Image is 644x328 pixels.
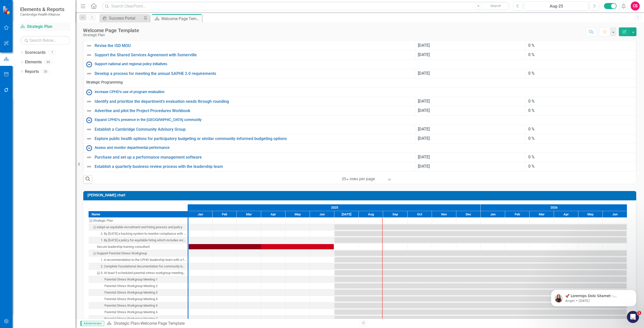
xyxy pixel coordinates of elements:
[44,60,52,64] div: 60
[335,224,627,230] div: Task: Start date: 2025-07-01 End date: 2026-06-30
[86,154,92,160] img: Not Defined
[25,50,46,56] a: Scorecards
[528,108,633,114] div: 0 %
[80,321,104,326] span: Administrator
[335,251,627,256] div: Task: Start date: 2025-07-01 End date: 2026-06-30
[25,69,39,75] a: Reports
[95,155,413,160] a: Purchase and set up a performance management software
[89,276,188,283] div: Parental Stress Workgroup Meeting 1
[505,211,530,218] div: Feb
[526,162,636,171] td: Double-Click to Edit
[84,97,415,106] td: Double-Click to Edit Right Click for Context Menu
[189,244,334,249] div: Task: Start date: 2025-01-01 End date: 2025-06-30
[418,71,430,76] span: [DATE]
[526,41,636,50] td: Double-Click to Edit
[89,283,188,289] div: Task: Start date: 2025-07-01 End date: 2026-06-30
[86,136,92,142] img: Not Defined
[528,71,633,76] div: 0 %
[107,321,356,326] div: »
[83,33,139,37] div: Strategic Plan
[84,162,415,171] td: Double-Click to Edit Right Click for Context Menu
[89,276,188,283] div: Task: Start date: 2025-07-01 End date: 2026-06-30
[86,164,92,170] img: Not Defined
[104,296,157,302] div: Parental Stress Workgroup Meeting 4
[84,50,415,60] td: Double-Click to Edit Right Click for Context Menu
[456,211,481,218] div: Dec
[89,296,188,302] div: Parental Stress Workgroup Meeting 4
[418,136,430,141] span: [DATE]
[104,309,157,315] div: Parental Stress Workgroup Meeting 6
[603,211,627,218] div: Jun
[554,211,578,218] div: Apr
[89,289,188,296] div: Parental Stress Workgroup Meeting 3
[84,115,636,125] td: Double-Click to Edit Right Click for Context Menu
[89,230,188,237] div: 2. By June 30, 2026 a tracking system to monitor compliance with the policy is developed.
[418,108,430,113] span: [DATE]
[86,117,92,123] img: No Information
[383,211,408,218] div: Sep
[84,78,636,87] td: Double-Click to Edit
[408,211,432,218] div: Oct
[481,211,505,218] div: Jan
[188,211,213,218] div: Jan
[141,321,185,326] div: Welcome Page Template
[86,80,633,85] span: Strategic Programming
[95,136,413,141] a: Explore public health options for participatory budgeting or similar community-informed budgeting...
[310,211,334,218] div: Jun
[84,134,415,143] td: Double-Click to Edit Right Click for Context Menu
[415,125,526,134] td: Double-Click to Edit
[631,2,640,11] button: CS
[89,211,188,217] div: Name
[95,53,413,57] a: Support the Shared Services Agreement with Somerville
[415,97,526,106] td: Double-Click to Edit
[89,257,188,263] div: Task: Start date: 2025-07-01 End date: 2026-06-30
[104,283,157,289] div: Parental Stress Workgroup Meeting 2
[335,290,627,295] div: Task: Start date: 2025-07-01 End date: 2026-06-30
[483,3,508,10] button: Search
[415,106,526,115] td: Double-Click to Edit
[84,60,636,69] td: Double-Click to Edit Right Click for Context Menu
[101,257,186,263] div: 1. A recommendation to the CPHD leadership team with a framework was written and sent.
[86,108,92,114] img: Not Defined
[89,244,188,250] div: Task: Start date: 2025-01-01 End date: 2025-06-30
[89,217,188,224] div: Strategic Plan
[627,311,639,323] iframe: Intercom live chat
[335,264,627,269] div: Task: Start date: 2025-07-01 End date: 2026-06-30
[415,50,526,60] td: Double-Click to Edit
[101,270,186,276] div: 3. At least 9 scheduled parental stress workgroup meetings are held in FY26
[86,99,92,105] img: Not Defined
[89,244,188,250] div: Secure leadership training consultant
[104,302,157,309] div: Parental Stress Workgroup Meeting 5
[89,283,188,289] div: Parental Stress Workgroup Meeting 2
[95,90,633,94] a: Increase CPHD's use of program evaluation
[114,321,139,326] a: Strategic Plan
[89,263,188,270] div: 2. Complete foundational documentation for community-based parental stress discussion groups
[20,6,64,12] span: Elements & Reports
[286,211,310,218] div: May
[89,270,188,276] div: 3. At least 9 scheduled parental stress workgroup meetings are held in FY26
[95,99,413,104] a: Identify and prioritize the department's evaluation needs through rounding
[528,99,633,104] div: 0 %
[101,230,186,237] div: 2. By [DATE] a tracking system to monitor compliance with the policy is developed.
[104,276,157,283] div: Parental Stress Workgroup Meeting 1
[89,302,188,309] div: Task: Start date: 2025-07-01 End date: 2026-06-30
[95,71,413,76] a: Develop a process for meeting the annual SAPHE 2.0 requirements
[89,296,188,302] div: Task: Start date: 2025-07-01 End date: 2026-06-30
[89,224,188,230] div: Adopt an equitable recruitment and hiring process and policy
[528,43,633,49] div: 0 %
[543,279,644,314] iframe: Intercom notifications message
[335,270,627,275] div: Task: Start date: 2025-07-01 End date: 2026-06-30
[89,315,188,322] div: Parental Stress Workgroup Meeting 7
[89,315,188,322] div: Task: Start date: 2025-07-01 End date: 2026-06-30
[578,211,603,218] div: May
[102,2,509,11] input: Search ClearPoint...
[95,127,413,132] a: Establish a Cambridge Community Advisory Group
[89,289,188,296] div: Task: Start date: 2025-07-01 End date: 2026-06-30
[89,257,188,263] div: 1. A recommendation to the CPHD leadership team with a framework was written and sent.
[418,43,430,48] span: [DATE]
[335,238,627,243] div: Task: Start date: 2025-07-01 End date: 2026-06-30
[89,230,188,237] div: Task: Start date: 2025-07-01 End date: 2026-06-30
